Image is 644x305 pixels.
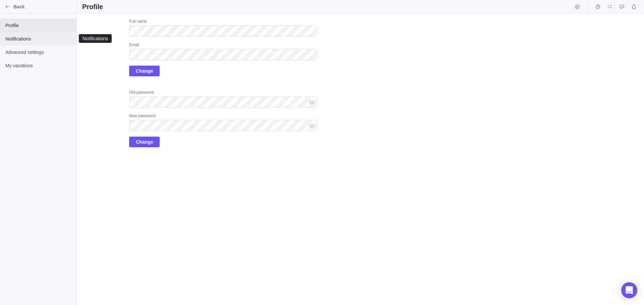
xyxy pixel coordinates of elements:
span: Change [136,67,153,75]
span: My assignments [605,2,614,11]
span: Advanced settings [5,49,71,56]
span: Time logs [593,2,602,11]
input: Old password [129,96,317,108]
span: Change [129,137,160,147]
span: Profile [5,22,71,29]
span: Start timer [573,2,582,11]
span: Back [13,3,74,10]
a: Time logs [593,5,602,10]
div: New password [129,113,317,120]
a: Approval requests [617,5,627,10]
span: Change [136,138,153,146]
h2: Profile [82,2,103,11]
span: Notifications [629,2,639,11]
div: Old password [129,90,317,96]
span: My vacations [5,62,71,69]
a: My assignments [605,5,614,10]
span: Change [129,66,160,76]
input: New password [129,120,317,131]
input: Email [129,49,317,60]
input: Full name [129,25,317,37]
a: Notifications [629,5,639,10]
span: Notifications [5,35,71,42]
div: Full name [129,19,317,25]
span: Approval requests [617,2,627,11]
div: Open Intercom Messenger [621,282,637,298]
div: Email [129,42,317,49]
div: Notifications [82,36,109,41]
